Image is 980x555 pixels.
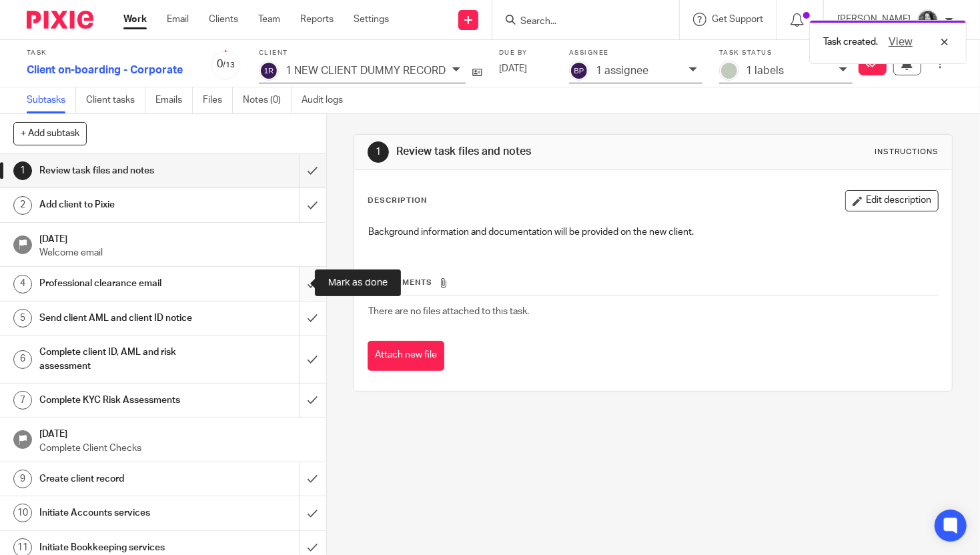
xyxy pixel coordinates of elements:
[203,87,233,113] a: Files
[39,195,203,215] h1: Add client to Pixie
[243,87,292,113] a: Notes (0)
[13,122,87,145] button: + Add subtask
[13,196,32,215] div: 2
[368,307,529,316] span: There are no files attached to this task.
[354,13,389,26] a: Settings
[823,35,878,49] p: Task created.
[27,87,76,113] a: Subtasks
[746,65,784,77] p: 1 labels
[39,469,203,489] h1: Create client record
[368,195,427,206] p: Description
[368,141,389,163] div: 1
[155,87,193,113] a: Emails
[596,65,648,77] p: 1 assignee
[39,246,313,259] p: Welcome email
[210,57,242,72] div: 0
[39,390,203,410] h1: Complete KYC Risk Assessments
[845,190,939,211] button: Edit description
[259,49,482,57] label: Client
[368,225,938,239] p: Background information and documentation will be provided on the new client.
[27,49,193,57] label: Task
[13,161,32,180] div: 1
[13,504,32,522] div: 10
[13,470,32,488] div: 9
[875,147,939,157] div: Instructions
[39,161,203,181] h1: Review task files and notes
[39,229,313,246] h1: [DATE]
[368,279,432,286] span: Attachments
[167,13,189,26] a: Email
[39,442,313,455] p: Complete Client Checks
[917,9,939,31] img: brodie%203%20small.jpg
[39,503,203,523] h1: Initiate Accounts services
[885,34,917,50] button: View
[302,87,353,113] a: Audit logs
[223,61,235,69] small: /13
[39,308,203,328] h1: Send client AML and client ID notice
[86,87,145,113] a: Client tasks
[13,350,32,369] div: 6
[569,61,589,81] img: svg%3E
[396,145,682,159] h1: Review task files and notes
[39,273,203,294] h1: Professional clearance email
[499,64,527,73] span: [DATE]
[27,11,93,29] img: Pixie
[13,309,32,328] div: 5
[259,61,279,81] img: svg%3E
[13,275,32,294] div: 4
[209,13,238,26] a: Clients
[39,424,313,441] h1: [DATE]
[300,13,334,26] a: Reports
[123,13,147,26] a: Work
[286,65,446,77] p: 1 NEW CLIENT DUMMY RECORD
[39,342,203,376] h1: Complete client ID, AML and risk assessment
[13,391,32,410] div: 7
[258,13,280,26] a: Team
[368,341,444,371] button: Attach new file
